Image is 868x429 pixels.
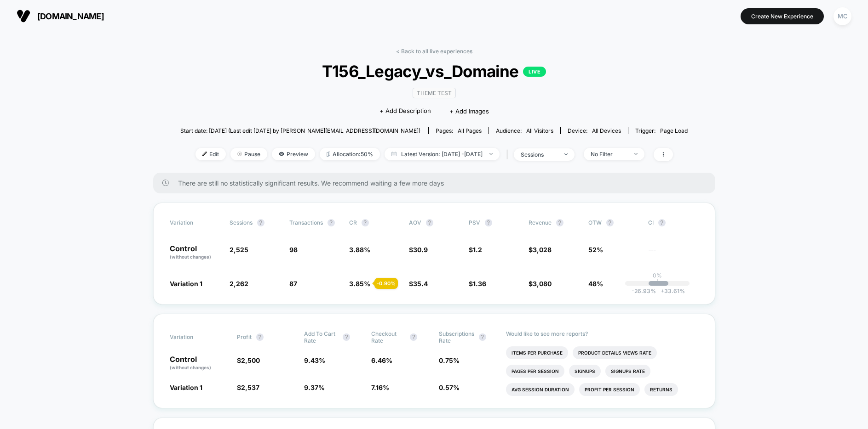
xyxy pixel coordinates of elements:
[304,330,338,344] span: Add To Cart Rate
[37,11,104,21] span: [DOMAIN_NAME]
[14,9,107,23] button: [DOMAIN_NAME]
[529,219,552,226] span: Revenue
[661,288,664,294] span: +
[170,280,202,288] span: Variation 1
[439,384,460,391] span: 0.57 %
[426,219,433,226] button: ?
[449,107,489,115] span: + Add Images
[349,280,370,288] span: 3.85 %
[529,280,552,288] span: $
[606,219,614,226] button: ?
[588,246,603,254] span: 52%
[506,365,564,378] li: Pages Per Session
[635,127,688,134] div: Trigger:
[658,219,666,226] button: ?
[410,333,417,341] button: ?
[237,333,252,340] span: Profit
[653,272,662,279] p: 0%
[237,384,259,391] span: $
[304,356,325,364] span: 9.43 %
[469,246,482,254] span: $
[17,9,30,23] img: Visually logo
[241,356,260,364] span: 2,500
[523,67,546,77] p: LIVE
[349,246,370,254] span: 3.88 %
[496,127,553,134] div: Audience:
[272,148,315,160] span: Preview
[741,8,824,24] button: Create New Experience
[506,346,568,359] li: Items Per Purchase
[379,107,431,116] span: + Add Description
[237,356,260,364] span: $
[230,219,253,226] span: Sessions
[170,254,211,260] span: (without changes)
[569,365,601,378] li: Signups
[656,279,658,286] p: |
[413,246,428,254] span: 30.9
[588,219,639,226] span: OTW
[396,48,472,55] a: < Back to all live experiences
[506,330,699,337] p: Would like to see more reports?
[170,219,220,226] span: Variation
[362,219,369,226] button: ?
[479,333,486,341] button: ?
[588,280,603,288] span: 48%
[256,333,264,341] button: ?
[170,384,202,391] span: Variation 1
[409,219,421,226] span: AOV
[533,246,552,254] span: 3,028
[206,62,662,81] span: T156_Legacy_vs_Domaine
[579,383,640,396] li: Profit Per Session
[605,365,650,378] li: Signups Rate
[178,179,697,187] span: There are still no statistically significant results. We recommend waiting a few more days
[230,148,267,160] span: Pause
[648,219,699,226] span: CI
[413,280,428,288] span: 35.4
[289,246,298,254] span: 98
[327,152,330,157] img: rebalance
[592,127,621,134] span: all devices
[170,245,220,260] p: Control
[202,152,207,156] img: edit
[391,152,397,156] img: calendar
[170,365,211,370] span: (without changes)
[349,219,357,226] span: CR
[170,356,228,371] p: Control
[436,127,482,134] div: Pages:
[439,356,460,364] span: 0.75 %
[634,153,638,155] img: end
[648,247,699,260] span: ---
[831,7,854,26] button: MC
[573,346,657,359] li: Product Details Views Rate
[656,288,685,294] span: 33.61 %
[230,280,248,288] span: 2,262
[304,384,325,391] span: 9.37 %
[371,384,389,391] span: 7.16 %
[473,280,486,288] span: 1.36
[289,280,297,288] span: 87
[180,127,420,134] span: Start date: [DATE] (Last edit [DATE] by [PERSON_NAME][EMAIL_ADDRESS][DOMAIN_NAME])
[660,127,688,134] span: Page Load
[343,333,350,341] button: ?
[237,152,242,156] img: end
[556,219,563,226] button: ?
[458,127,482,134] span: all pages
[170,330,220,344] span: Variation
[469,219,480,226] span: PSV
[195,148,226,160] span: Edit
[289,219,323,226] span: Transactions
[413,88,456,98] span: Theme Test
[834,7,851,25] div: MC
[409,246,428,254] span: $
[320,148,380,160] span: Allocation: 50%
[371,330,405,344] span: Checkout Rate
[504,148,514,161] span: |
[473,246,482,254] span: 1.2
[591,151,627,158] div: No Filter
[385,148,500,160] span: Latest Version: [DATE] - [DATE]
[526,127,553,134] span: All Visitors
[564,153,568,155] img: end
[506,383,575,396] li: Avg Session Duration
[257,219,264,226] button: ?
[521,151,558,158] div: sessions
